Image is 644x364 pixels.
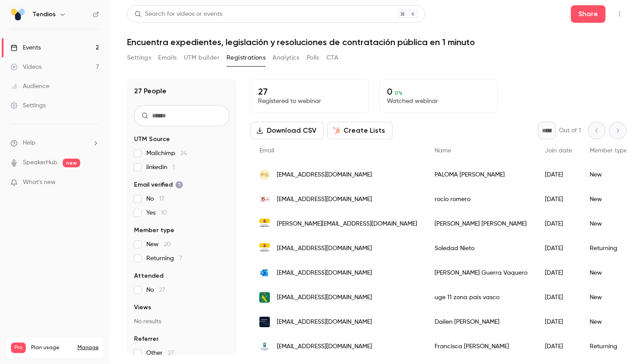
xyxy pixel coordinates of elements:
div: New [581,310,636,334]
span: 0 % [395,90,403,96]
span: PG [261,171,269,179]
span: Mailchimp [146,149,187,158]
a: SpeakerHub [23,158,57,167]
p: Out of 1 [559,126,581,135]
img: cedex.es [259,243,270,254]
p: Watched webinar [387,97,490,106]
span: [EMAIL_ADDRESS][DOMAIN_NAME] [277,342,372,351]
button: Emails [158,51,177,65]
div: Soledad Nieto [426,236,536,261]
p: No results [134,317,230,326]
img: guardiacivil.org [259,292,270,303]
span: [EMAIL_ADDRESS][DOMAIN_NAME] [277,170,372,180]
div: [DATE] [536,261,581,285]
span: [EMAIL_ADDRESS][DOMAIN_NAME] [277,244,372,253]
span: Email verified [134,180,183,189]
span: 17 [159,196,164,202]
p: 27 [258,86,361,97]
button: Share [571,5,605,23]
div: [DATE] [536,236,581,261]
span: [EMAIL_ADDRESS][DOMAIN_NAME] [277,195,372,204]
span: 10 [161,210,167,216]
img: Tendios [11,7,25,21]
span: Other [146,349,174,357]
div: [DATE] [536,285,581,310]
div: uge 11 zona pais vasco [426,285,536,310]
div: Settings [11,101,46,110]
button: Polls [307,51,319,65]
span: 7 [179,255,182,262]
span: Email [259,148,274,154]
div: rocio romero [426,187,536,212]
span: Views [134,303,151,312]
h1: 27 People [134,86,166,96]
div: [PERSON_NAME] Guerra Vaquero [426,261,536,285]
div: Search for videos or events [134,10,222,19]
p: 0 [387,86,490,97]
span: Referrer [134,335,159,343]
img: hotmail.es [259,268,270,278]
div: [DATE] [536,212,581,236]
span: 27 [159,287,165,293]
button: Create Lists [327,122,393,139]
div: New [581,212,636,236]
span: Returning [146,254,182,263]
button: Download CSV [251,122,324,139]
span: [EMAIL_ADDRESS][DOMAIN_NAME] [277,293,372,302]
span: Name [435,148,451,154]
span: Join date [545,148,572,154]
span: Plan usage [31,344,72,351]
div: Returning [581,334,636,359]
span: Member type [134,226,174,235]
li: help-dropdown-opener [11,138,99,148]
div: New [581,187,636,212]
p: Registered to webinar [258,97,361,106]
span: [EMAIL_ADDRESS][DOMAIN_NAME] [277,318,372,327]
span: 20 [164,241,171,247]
a: Manage [78,344,99,351]
span: Member type [590,148,627,154]
span: Yes [146,209,167,217]
span: 24 [180,150,187,156]
button: CTA [326,51,338,65]
span: Attended [134,272,163,280]
div: Returning [581,236,636,261]
div: [DATE] [536,310,581,334]
iframe: Noticeable Trigger [88,179,99,187]
h1: Encuentra expedientes, legislación y resoluciones de contratación pública en 1 minuto [127,37,626,47]
button: Settings [127,51,151,65]
button: Registrations [226,51,265,65]
img: monteroaramburugva.com [259,317,270,327]
div: [DATE] [536,187,581,212]
div: Videos [11,63,42,71]
span: No [146,286,165,294]
span: New [146,240,171,249]
img: ccuentas.es [259,194,270,205]
span: 27 [168,350,174,356]
div: New [581,285,636,310]
div: [DATE] [536,163,581,187]
span: What's new [23,178,56,187]
span: Pro [11,343,26,353]
img: malaga.eu [259,341,270,352]
div: New [581,163,636,187]
span: linkedin [146,163,175,172]
div: Francisca [PERSON_NAME] [426,334,536,359]
span: UTM Source [134,135,170,144]
h6: Tendios [32,10,56,19]
span: 1 [173,164,175,170]
div: Audience [11,82,50,91]
div: Events [11,43,41,52]
img: cedex.es [259,219,270,229]
div: [DATE] [536,334,581,359]
span: No [146,194,164,203]
section: facet-groups [134,135,230,357]
span: [EMAIL_ADDRESS][DOMAIN_NAME] [277,269,372,278]
span: [PERSON_NAME][EMAIL_ADDRESS][DOMAIN_NAME] [277,219,417,229]
button: UTM builder [184,51,219,65]
div: [PERSON_NAME] [PERSON_NAME] [426,212,536,236]
div: PALOMA [PERSON_NAME] [426,163,536,187]
button: Analytics [272,51,300,65]
span: new [63,159,80,167]
div: New [581,261,636,285]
